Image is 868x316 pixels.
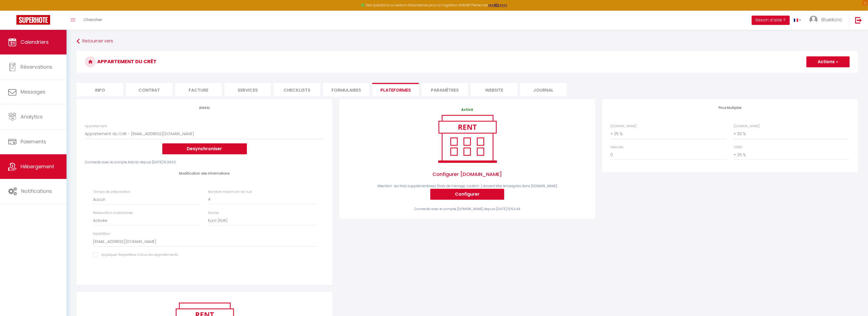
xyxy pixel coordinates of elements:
[77,36,858,46] a: Retourner vers
[21,113,43,120] span: Analytics
[79,11,106,30] a: Chercher
[126,83,172,96] li: Contrat
[274,83,320,96] li: Checklists
[348,207,587,212] div: Connecté avec le compte [DOMAIN_NAME] depuis [DATE] 12:52:44
[805,11,849,30] a: ... Bluelionc
[806,56,850,67] button: Actions
[21,88,45,95] span: Messages
[610,124,636,129] label: [DOMAIN_NAME]
[855,17,862,24] img: logout
[422,83,468,96] li: Paramètres
[77,83,123,96] li: Info
[162,143,247,154] button: Desynchroniser
[77,51,858,73] h3: Appartement du Crêt
[208,189,252,195] label: Nombre maximum de nuit
[85,160,324,165] div: Connecté avec le compte Airbnb depuis [DATE] 15:39:52
[21,188,52,195] span: Notifications
[610,145,624,150] label: Website
[323,83,370,96] li: Formulaires
[520,83,567,96] li: Journal
[372,83,419,96] li: Plateformes
[21,138,46,145] span: Paiements
[175,83,222,96] li: Facture
[208,210,219,216] label: Devise
[21,39,49,45] span: Calendriers
[21,163,54,170] span: Hébergement
[93,189,130,195] label: Temps de préparation
[430,189,504,200] button: Configurer
[377,184,557,188] span: Attention : les frais supplémentaires (frais de ménage, caution...) doivent être renseignés dans ...
[83,17,102,22] span: Chercher
[348,165,587,184] span: Configurer [DOMAIN_NAME]
[93,210,133,216] label: Réservation instantanée
[488,3,507,7] a: >>> ICI <<<<
[734,145,743,150] label: VRBO
[432,112,502,165] img: rent.png
[93,172,316,175] h4: Modification des informations
[734,124,760,129] label: [DOMAIN_NAME]
[224,83,271,96] li: Services
[85,106,324,110] h4: Airbnb
[348,107,587,112] p: Activé
[93,231,110,236] label: Expéditeur
[809,16,818,24] img: ...
[752,16,790,25] button: Besoin d'aide ?
[16,15,50,25] img: Super Booking
[821,16,843,23] span: Bluelionc
[471,83,517,96] li: website
[85,124,107,129] label: Appartement
[610,106,850,110] h4: Price Multiplier
[21,63,52,70] span: Réservations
